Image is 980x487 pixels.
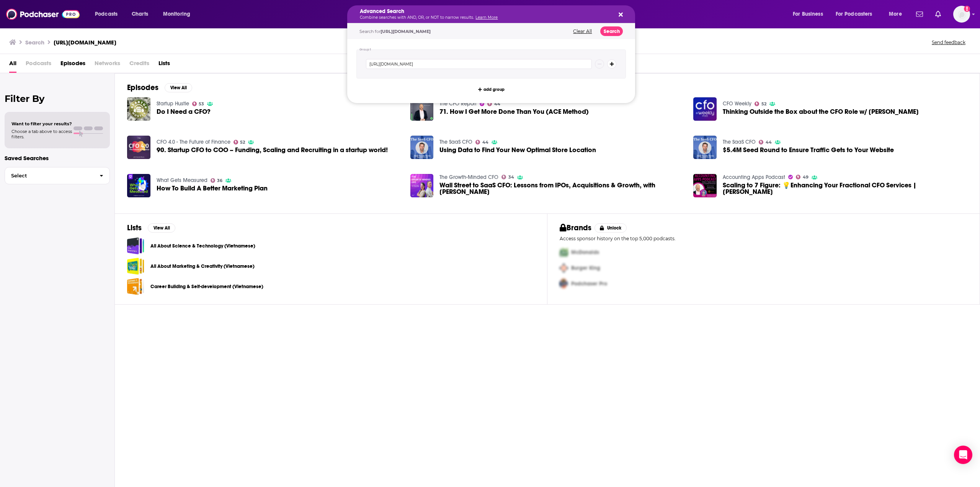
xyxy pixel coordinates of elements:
span: 71. How I Get More Done Than You (ACE Method) [439,108,589,115]
span: 44 [766,141,772,144]
a: $5.4M Seed Round to Ensure Traffic Gets to Your Website [723,147,894,153]
span: 44 [482,141,488,144]
a: Show notifications dropdown [913,8,926,21]
a: 53 [192,102,204,106]
button: open menu [884,8,911,20]
h4: Group 1 [359,48,371,51]
a: All About Science & Technology (Vietnamese) [150,242,255,250]
a: 90. Startup CFO to COO – Funding, Scaling and Recruiting in a startup world! [127,136,150,159]
span: Networks [95,57,120,73]
img: Podchaser - Follow, Share and Rate Podcasts [6,7,80,21]
div: Search podcasts, credits, & more... [354,5,642,23]
button: Send feedback [929,39,968,46]
span: Scaling to 7 Figure: 💡Enhancing Your Fractional CFO Services | [PERSON_NAME] [723,182,967,195]
h5: Advanced Search [360,9,610,14]
span: Choose a tab above to access filters. [11,129,72,139]
a: All [9,57,16,73]
span: Podcasts [26,57,51,73]
span: 53 [199,102,204,106]
a: Wall Street to SaaS CFO: Lessons from IPOs, Acquisitions & Growth, with Carla Cooper [439,182,684,195]
span: Want to filter your results? [11,121,72,126]
img: Do I Need a CFO? [127,97,150,121]
img: Third Pro Logo [557,276,571,292]
button: open menu [831,8,884,20]
span: Podcasts [95,9,118,20]
a: Startup Hustle [157,100,189,107]
button: View All [148,223,175,233]
span: 49 [803,175,808,179]
a: Using Data to Find Your New Optimal Store Location [439,147,596,153]
img: 71. How I Get More Done Than You (ACE Method) [410,97,434,121]
a: Career Building & Self-development (Vietnamese) [127,278,144,295]
a: All About Marketing & Creativity (Vietnamese) [127,257,144,275]
a: 44 [475,140,488,144]
input: Type a keyword or phrase... [366,59,592,69]
img: How To Build A Better Marketing Plan [127,174,150,197]
a: ListsView All [127,223,175,233]
a: Scaling to 7 Figure: 💡Enhancing Your Fractional CFO Services | Michael King [723,182,967,195]
a: EpisodesView All [127,83,192,92]
a: Episodes [60,57,85,73]
a: 90. Startup CFO to COO – Funding, Scaling and Recruiting in a startup world! [157,147,388,153]
span: Burger King [571,265,600,271]
span: Charts [132,9,148,20]
p: Saved Searches [5,154,110,162]
a: How To Build A Better Marketing Plan [157,185,268,192]
span: 52 [240,141,245,144]
span: More [889,9,902,20]
a: All About Science & Technology (Vietnamese) [127,237,144,254]
h3: Search [25,39,44,46]
span: Podchaser Pro [571,280,607,287]
a: Career Building & Self-development (Vietnamese) [150,282,263,291]
img: Second Pro Logo [557,260,571,276]
a: All About Marketing & Creativity (Vietnamese) [150,262,255,271]
button: open menu [158,8,200,20]
span: For Business [793,9,823,20]
a: 52 [234,140,245,144]
span: [URL][DOMAIN_NAME] [381,29,431,34]
button: Show profile menu [953,6,970,23]
h2: Lists [127,223,142,233]
img: First Pro Logo [557,244,571,260]
a: 44 [759,140,772,144]
span: For Podcasters [836,9,872,20]
img: Thinking Outside the Box about the CFO Role w/ Mike dePaschalis [693,97,717,121]
a: CFO Weekly [723,100,751,107]
a: Lists [158,57,170,73]
h2: Episodes [127,83,158,92]
a: The SaaS CFO [723,139,756,145]
button: Unlock [595,223,627,233]
a: The Growth-Minded CFO [439,174,498,180]
span: Thinking Outside the Box about the CFO Role w/ [PERSON_NAME] [723,108,919,115]
img: $5.4M Seed Round to Ensure Traffic Gets to Your Website [693,136,717,159]
button: Clear All [571,29,594,34]
span: 34 [508,175,514,179]
svg: Add a profile image [964,6,970,12]
a: The CFO Report [439,100,477,107]
a: 36 [211,178,223,183]
a: What Gets Measured [157,177,207,184]
span: Credits [129,57,149,73]
img: Wall Street to SaaS CFO: Lessons from IPOs, Acquisitions & Growth, with Carla Cooper [410,174,434,197]
span: Wall Street to SaaS CFO: Lessons from IPOs, Acquisitions & Growth, with [PERSON_NAME] [439,182,684,195]
img: Using Data to Find Your New Optimal Store Location [410,136,434,159]
div: Open Intercom Messenger [954,446,972,464]
button: Search [600,26,623,36]
a: Learn More [475,15,498,20]
a: Do I Need a CFO? [157,108,211,115]
h3: [URL][DOMAIN_NAME] [54,39,116,46]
